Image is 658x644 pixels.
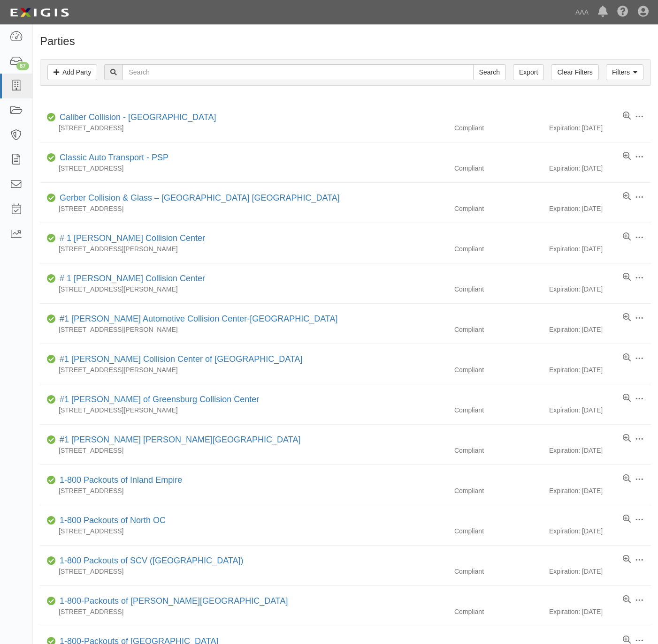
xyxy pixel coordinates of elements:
[623,313,631,322] a: View results summary
[549,405,651,415] div: Expiration: [DATE]
[606,64,643,80] a: Filters
[623,353,631,363] a: View results summary
[60,153,168,162] a: Classic Auto Transport - PSP
[60,435,300,444] a: #1 [PERSON_NAME] [PERSON_NAME][GEOGRAPHIC_DATA]
[473,64,506,80] input: Search
[623,555,631,564] a: View results summary
[56,595,288,607] div: 1-800-Packouts of Beverly Hills
[447,365,549,374] div: Compliant
[549,164,651,173] div: Expiration: [DATE]
[60,475,182,485] a: 1-800 Packouts of Inland Empire
[549,567,651,576] div: Expiration: [DATE]
[40,204,447,213] div: [STREET_ADDRESS]
[60,395,259,404] a: #1 [PERSON_NAME] of Greensburg Collision Center
[447,204,549,213] div: Compliant
[40,244,447,254] div: [STREET_ADDRESS][PERSON_NAME]
[47,195,56,202] i: Compliant
[513,64,544,80] a: Export
[549,285,651,294] div: Expiration: [DATE]
[447,123,549,133] div: Compliant
[56,394,259,406] div: #1 Cochran of Greensburg Collision Center
[623,474,631,484] a: View results summary
[56,474,182,487] div: 1-800 Packouts of Inland Empire
[447,446,549,455] div: Compliant
[56,192,340,204] div: Gerber Collision & Glass – Houston Brighton
[56,112,216,124] div: Caliber Collision - Gainesville
[447,607,549,616] div: Compliant
[623,112,631,121] a: View results summary
[40,446,447,455] div: [STREET_ADDRESS]
[623,273,631,282] a: View results summary
[60,354,303,364] a: #1 [PERSON_NAME] Collision Center of [GEOGRAPHIC_DATA]
[60,516,166,525] a: 1-800 Packouts of North OC
[60,193,340,202] a: Gerber Collision & Glass – [GEOGRAPHIC_DATA] [GEOGRAPHIC_DATA]
[549,607,651,616] div: Expiration: [DATE]
[47,155,56,161] i: Compliant
[47,477,56,484] i: Compliant
[551,64,598,80] a: Clear Filters
[16,62,29,70] div: 67
[60,556,243,565] a: 1-800 Packouts of SCV ([GEOGRAPHIC_DATA])
[60,112,216,122] a: Caliber Collision - [GEOGRAPHIC_DATA]
[47,276,56,282] i: Compliant
[571,3,593,22] a: AAA
[47,598,56,605] i: Compliant
[549,244,651,254] div: Expiration: [DATE]
[122,64,473,80] input: Search
[549,365,651,374] div: Expiration: [DATE]
[40,607,447,616] div: [STREET_ADDRESS]
[47,517,56,524] i: Compliant
[447,526,549,536] div: Compliant
[623,232,631,242] a: View results summary
[623,152,631,161] a: View results summary
[47,64,97,80] a: Add Party
[40,285,447,294] div: [STREET_ADDRESS][PERSON_NAME]
[47,356,56,363] i: Compliant
[47,558,56,564] i: Compliant
[623,394,631,403] a: View results summary
[549,204,651,213] div: Expiration: [DATE]
[56,434,300,446] div: #1 Cochran Robinson Township
[60,233,205,243] a: # 1 [PERSON_NAME] Collision Center
[447,405,549,415] div: Compliant
[56,313,338,325] div: #1 Cochran Automotive Collision Center-Monroeville
[447,325,549,334] div: Compliant
[617,7,628,18] i: Help Center - Complianz
[549,325,651,334] div: Expiration: [DATE]
[447,567,549,576] div: Compliant
[47,235,56,242] i: Compliant
[40,325,447,334] div: [STREET_ADDRESS][PERSON_NAME]
[40,365,447,374] div: [STREET_ADDRESS][PERSON_NAME]
[47,397,56,403] i: Compliant
[60,274,205,283] a: # 1 [PERSON_NAME] Collision Center
[549,446,651,455] div: Expiration: [DATE]
[56,515,166,527] div: 1-800 Packouts of North OC
[40,405,447,415] div: [STREET_ADDRESS][PERSON_NAME]
[40,526,447,536] div: [STREET_ADDRESS]
[40,123,447,133] div: [STREET_ADDRESS]
[60,314,338,323] a: #1 [PERSON_NAME] Automotive Collision Center-[GEOGRAPHIC_DATA]
[623,434,631,443] a: View results summary
[7,4,72,21] img: logo-5460c22ac91f19d4615b14bd174203de0afe785f0fc80cf4dbbc73dc1793850b.png
[40,35,651,47] h1: Parties
[40,567,447,576] div: [STREET_ADDRESS]
[447,486,549,495] div: Compliant
[623,192,631,202] a: View results summary
[56,232,205,245] div: # 1 Cochran Collision Center
[447,244,549,254] div: Compliant
[549,486,651,495] div: Expiration: [DATE]
[623,515,631,524] a: View results summary
[47,114,56,121] i: Compliant
[40,486,447,495] div: [STREET_ADDRESS]
[56,353,303,366] div: #1 Cochran Collision Center of Greensburg
[56,273,205,285] div: # 1 Cochran Collision Center
[40,164,447,173] div: [STREET_ADDRESS]
[60,596,288,606] a: 1-800-Packouts of [PERSON_NAME][GEOGRAPHIC_DATA]
[623,595,631,605] a: View results summary
[549,526,651,536] div: Expiration: [DATE]
[56,152,168,164] div: Classic Auto Transport - PSP
[447,164,549,173] div: Compliant
[549,123,651,133] div: Expiration: [DATE]
[447,285,549,294] div: Compliant
[56,555,243,567] div: 1-800 Packouts of SCV (Santa Clarita Valley)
